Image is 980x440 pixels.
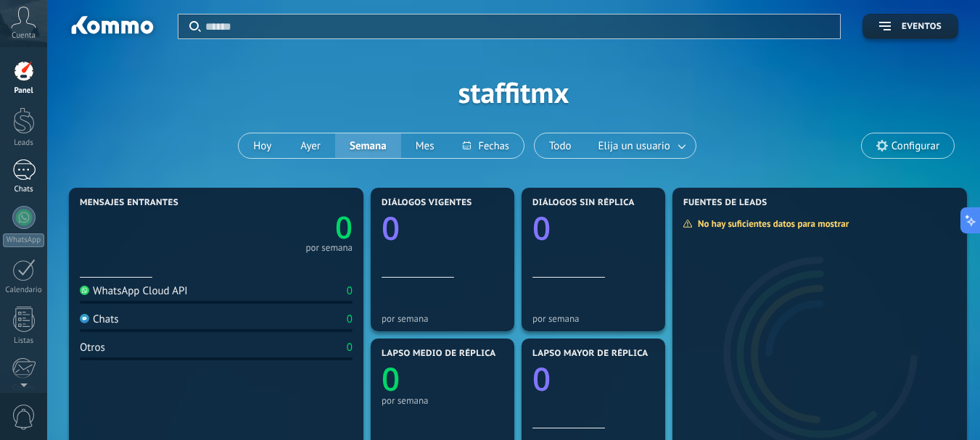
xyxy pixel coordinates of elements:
button: Mes [401,133,449,158]
span: Cuenta [12,31,36,41]
div: por semana [532,313,654,324]
text: 0 [335,207,353,248]
span: Lapso medio de réplica [382,349,496,359]
span: Elija un usuario [596,136,673,156]
text: 0 [532,206,551,249]
div: por semana [305,244,353,252]
div: 0 [347,284,353,298]
text: 0 [532,357,551,400]
button: Semana [335,133,401,158]
img: WhatsApp Cloud API [80,286,89,295]
div: por semana [382,313,503,324]
div: Leads [3,138,45,148]
span: Fuentes de leads [683,198,767,208]
button: Ayer [286,133,335,158]
div: WhatsApp Cloud API [80,284,188,298]
button: Fechas [448,133,523,158]
span: Diálogos sin réplica [532,198,635,208]
button: Elija un usuario [586,133,696,158]
div: WhatsApp [3,233,44,247]
img: Chats [80,314,89,323]
div: Otros [80,341,105,354]
span: Configurar [892,140,939,152]
span: Lapso mayor de réplica [532,349,648,359]
div: Listas [3,336,45,346]
a: 0 [216,207,353,248]
div: Chats [3,185,45,194]
button: Todo [535,133,586,158]
div: 0 [347,312,353,326]
span: Diálogos vigentes [382,198,472,208]
span: Mensajes entrantes [80,198,178,208]
text: 0 [382,357,400,400]
div: 0 [347,341,353,354]
text: 0 [382,206,400,249]
div: Calendario [3,286,45,295]
div: No hay suficientes datos para mostrar [683,217,859,230]
div: Chats [80,312,119,326]
span: Eventos [902,22,942,32]
button: Hoy [239,133,286,158]
div: por semana [382,395,503,406]
button: Eventos [862,14,958,39]
div: Panel [3,86,45,96]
